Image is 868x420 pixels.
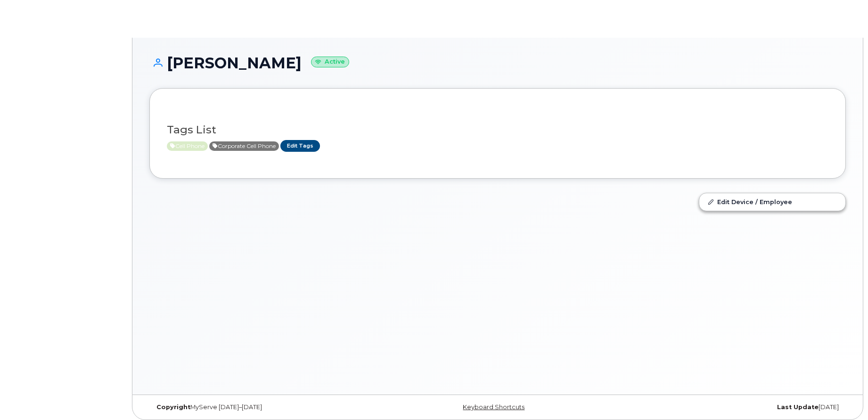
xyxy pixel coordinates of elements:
h1: [PERSON_NAME] [149,55,846,71]
div: [DATE] [614,404,846,411]
strong: Last Update [777,404,819,411]
div: MyServe [DATE]–[DATE] [149,404,382,411]
a: Edit Device / Employee [699,193,845,210]
small: Active [311,57,349,67]
h3: Tags List [167,124,828,136]
a: Keyboard Shortcuts [463,404,524,411]
span: Active [167,141,208,151]
span: Active [209,141,279,151]
strong: Copyright [156,404,190,411]
a: Edit Tags [280,140,320,152]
